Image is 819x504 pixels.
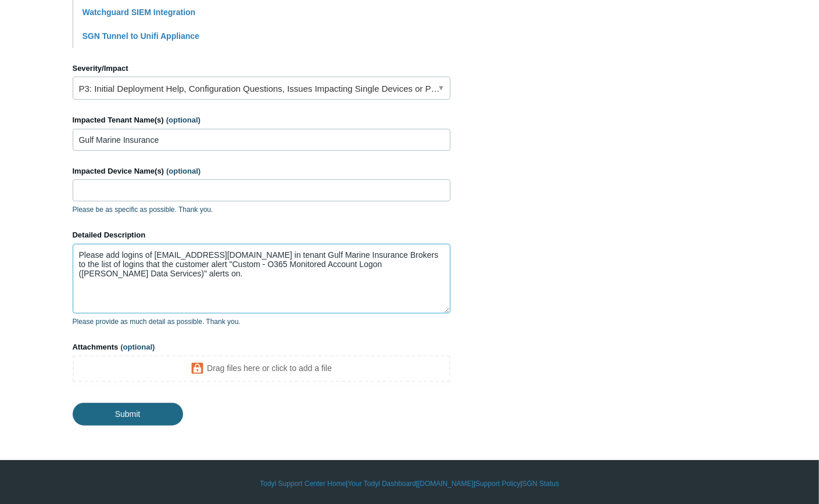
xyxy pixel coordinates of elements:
p: Please be as specific as possible. Thank you. [73,204,450,215]
span: (optional) [166,116,201,124]
input: Submit [73,403,183,425]
a: Support Policy [475,478,520,489]
label: Impacted Device Name(s) [73,165,450,177]
span: (optional) [166,167,201,175]
div: | | | | [73,478,747,489]
span: (optional) [120,343,155,351]
p: Please provide as much detail as possible. Thank you. [73,316,450,327]
label: Severity/Impact [73,63,450,74]
a: Watchguard SIEM Integration [83,8,196,17]
a: P3: Initial Deployment Help, Configuration Questions, Issues Impacting Single Devices or Past Out... [73,77,450,100]
a: SGN Tunnel to Unifi Appliance [83,31,199,41]
a: Todyl Support Center Home [260,478,346,489]
label: Attachments [73,341,450,353]
a: SGN Status [523,478,559,489]
label: Detailed Description [73,229,450,241]
a: Your Todyl Dashboard [348,478,416,489]
label: Impacted Tenant Name(s) [73,114,450,126]
a: [DOMAIN_NAME] [418,478,474,489]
